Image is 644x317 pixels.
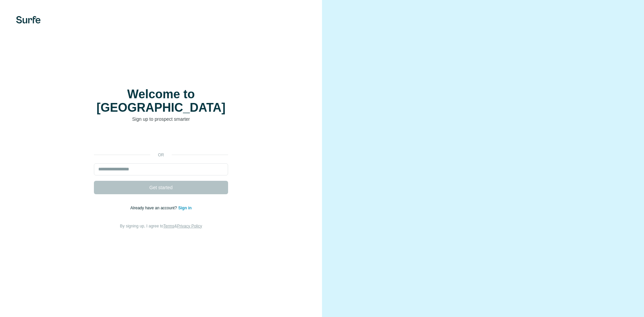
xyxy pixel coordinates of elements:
[94,116,228,122] p: Sign up to prospect smarter
[91,133,231,147] iframe: Sign in with Google Button
[163,224,174,228] a: Terms
[178,206,192,210] a: Sign in
[177,224,202,228] a: Privacy Policy
[16,16,41,23] img: Surfe's logo
[130,206,178,210] span: Already have an account?
[94,88,228,114] h1: Welcome to [GEOGRAPHIC_DATA]
[120,224,202,228] span: By signing up, I agree to &
[150,152,172,158] p: or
